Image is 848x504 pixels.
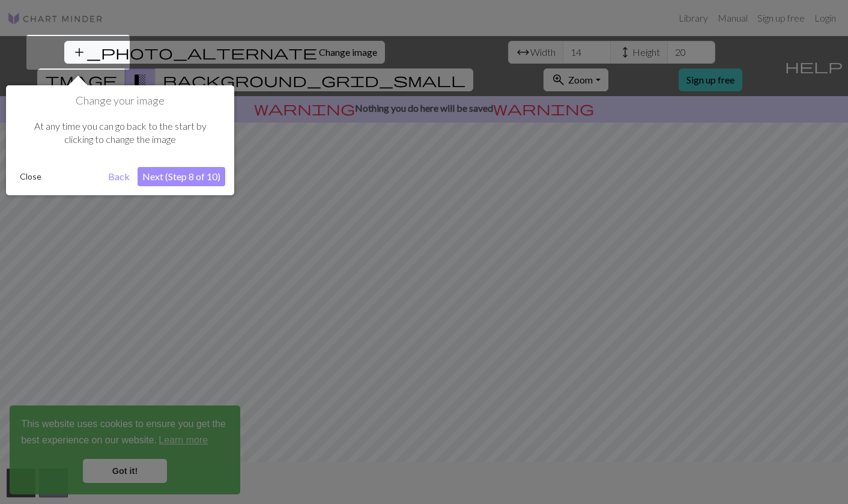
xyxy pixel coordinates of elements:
[15,94,225,108] h1: Change your image
[6,85,234,195] div: Change your image
[138,167,225,186] button: Next (Step 8 of 10)
[103,167,135,186] button: Back
[15,108,225,159] div: At any time you can go back to the start by clicking to change the image
[15,168,46,186] button: Close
